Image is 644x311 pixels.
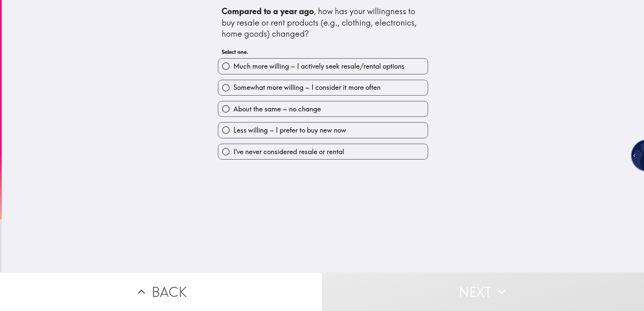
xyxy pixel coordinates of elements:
[233,104,321,114] span: About the same – no change
[233,62,405,71] span: Much more willing – I actively seek resale/rental options
[322,272,644,311] button: Next
[233,83,381,92] span: Somewhat more willing – I consider it more often
[218,80,428,95] button: Somewhat more willing – I consider it more often
[218,101,428,116] button: About the same – no change
[233,126,346,135] span: Less willing – I prefer to buy new now
[233,147,344,157] span: I've never considered resale or rental
[218,144,428,159] button: I've never considered resale or rental
[218,123,428,138] button: Less willing – I prefer to buy new now
[222,6,314,16] b: Compared to a year ago
[218,59,428,74] button: Much more willing – I actively seek resale/rental options
[222,6,424,40] div: , how has your willingness to buy resale or rent products (e.g., clothing, electronics, home good...
[222,48,424,56] h6: Select one.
